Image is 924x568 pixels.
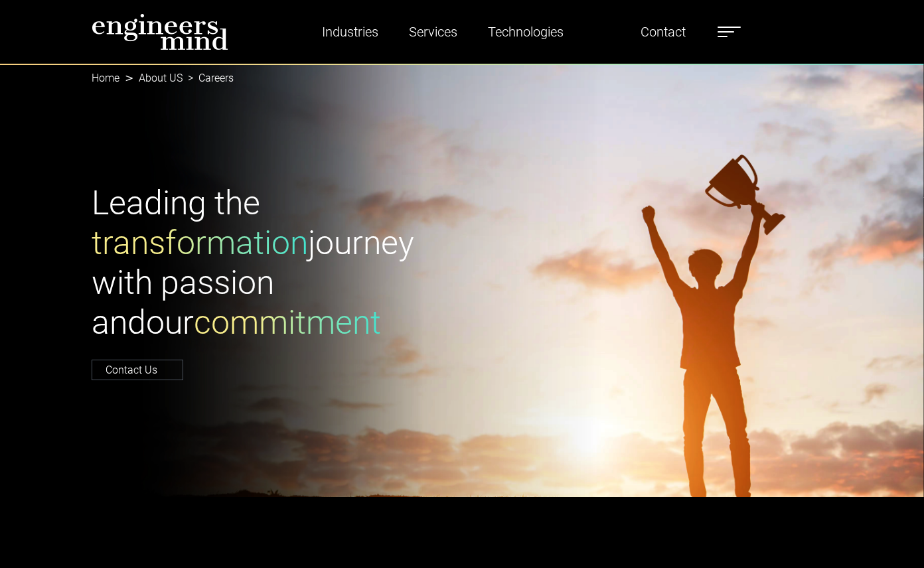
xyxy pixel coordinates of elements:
a: About US [139,72,183,84]
a: Contact [635,17,691,47]
a: Contact Us [92,360,183,380]
a: Home [92,72,119,84]
a: Industries [317,17,384,47]
img: logo [92,13,228,50]
span: transformation [92,224,308,262]
h1: Leading the journey with passion and our [92,183,454,342]
nav: breadcrumb [92,64,832,93]
li: Careers [183,70,234,86]
a: Technologies [483,17,569,47]
a: Services [404,17,463,47]
span: commitment [194,303,381,342]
